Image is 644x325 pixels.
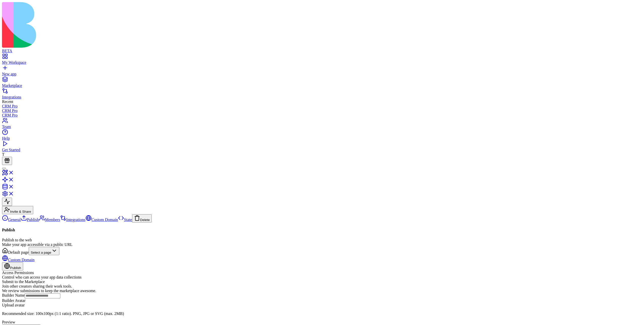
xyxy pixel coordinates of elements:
a: CRM Pro [2,113,642,118]
img: logo [2,2,204,48]
a: Integrations [2,90,642,99]
div: New app [2,72,642,76]
h4: Publish [2,228,642,232]
a: Members [39,218,60,222]
a: Help [2,132,642,141]
div: Make your app accessible via a public URL [2,242,642,247]
div: Control who can access your app data collections [2,275,642,280]
a: Custom Domain [2,258,34,262]
div: Marketplace [2,83,642,88]
div: BETA [2,49,642,53]
a: CRM Pro [2,109,642,113]
a: Integrations [60,218,85,222]
label: Builder Avatar [2,298,25,303]
div: Submit to the Marketplace [2,280,642,284]
button: Invite & Share [2,206,33,214]
a: Team [2,120,642,129]
a: Custom Domain [86,218,118,222]
a: Get Started [2,143,642,152]
a: State [118,218,132,222]
a: New app [2,67,642,76]
span: Recent [2,99,13,104]
div: Join other creators sharing their work tools. We review submissions to keep the marketplace awesome. [2,284,642,293]
div: Help [2,136,642,141]
div: Access Permissions [2,270,642,275]
div: Get Started [2,148,642,152]
a: My Workspace [2,56,642,65]
a: Publish [21,218,39,222]
div: Upload avatar [2,303,642,307]
button: Publish [2,262,23,270]
a: General [2,218,21,222]
div: Integrations [2,95,642,99]
label: Default page [2,250,29,254]
div: Preview [2,320,642,324]
a: BETA [2,44,642,53]
label: Builder Name [2,293,25,297]
a: CRM Pro [2,104,642,109]
span: Upload avatar [2,303,25,307]
span: T [2,152,5,156]
p: Recommended size: 100x100px (1:1 ratio). PNG, JPG or SVG (max. 2MB) [2,311,642,316]
div: My Workspace [2,60,642,65]
button: Delete [132,214,152,223]
div: Team [2,125,642,129]
div: Publish to the web [2,238,642,242]
a: Marketplace [2,79,642,88]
